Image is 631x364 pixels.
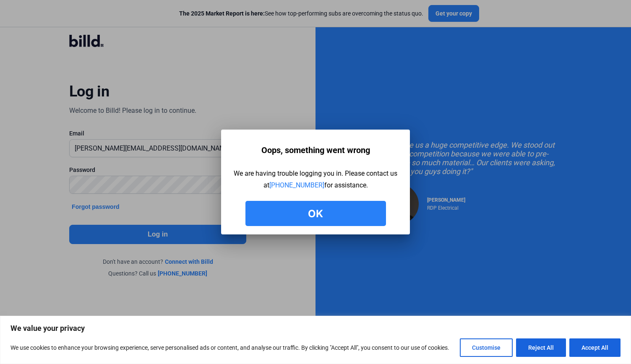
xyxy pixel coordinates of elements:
[460,338,513,357] button: Customise
[261,142,370,158] div: Oops, something went wrong
[10,323,621,333] p: We value your privacy
[569,338,621,357] button: Accept All
[269,181,324,189] a: [PHONE_NUMBER]
[516,338,566,357] button: Reject All
[10,343,449,353] p: We use cookies to enhance your browsing experience, serve personalised ads or content, and analys...
[234,168,397,191] div: We are having trouble logging you in. Please contact us at for assistance.
[245,201,386,226] button: Ok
